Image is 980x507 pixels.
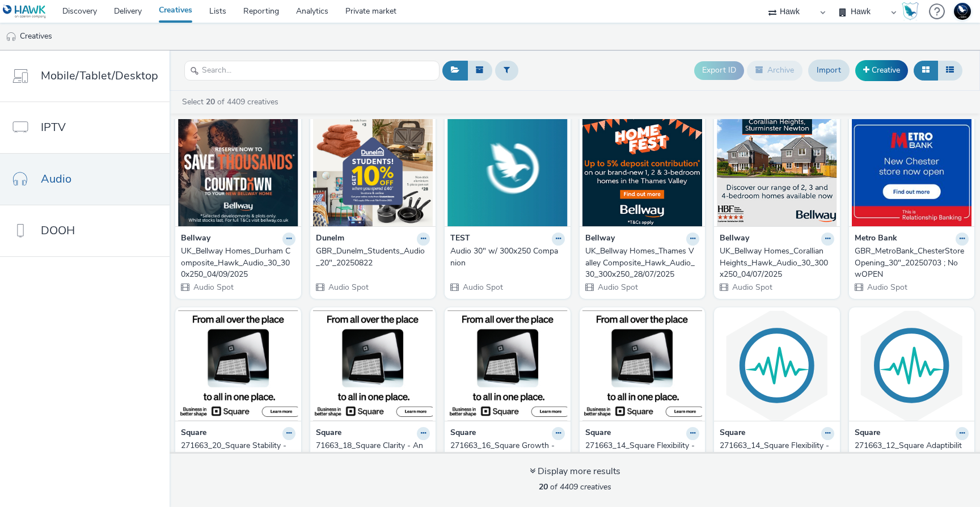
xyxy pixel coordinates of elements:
[316,427,341,440] strong: Square
[450,440,565,475] a: 271663_16_Square Growth - Keep Moving_30s__No Music - POS - Banner_MP3 Vsns_RV12153_20250702
[855,427,880,440] strong: Square
[855,60,908,81] a: Creative
[450,427,476,440] strong: Square
[181,246,291,280] div: UK_Bellway Homes_Durham Composite_Hawk_Audio_30_300x250_04/09/2025
[530,465,620,478] div: Display more results
[954,3,971,20] img: Support Hawk
[313,116,433,226] img: GBR_Dunelm_Students_Audio_20"_20250822 visual
[855,440,965,475] div: 271663_12_Square Adaptibility - Even Better_30s__No Music - Banner_MP3 Vsns_RV12149_20250702
[585,246,700,280] a: UK_Bellway Homes_Thames Valley Composite_Hawk_Audio_30_300x250_28/07/2025
[181,96,283,107] a: Select of 4409 creatives
[855,246,965,280] div: GBR_MetroBank_ChesterStoreOpening_30"_20250703 ; NowOPEN
[181,427,206,440] strong: Square
[184,61,440,81] input: Search...
[181,440,291,475] div: 271663_20_Square Stability - So Much More_30s__No Music - Banner_MP3 Vsns_RV12157_20250702
[855,440,969,475] a: 271663_12_Square Adaptibility - Even Better_30s__No Music - Banner_MP3 Vsns_RV12149_20250702
[720,440,830,475] div: 271663_14_Square Flexibility - Anywhere_30s__No Music - POS - Banner_MP3 Vsns_RV12151_20250702
[447,310,568,421] img: 271663_16_Square Growth - Keep Moving_30s__No Music - POS - Banner_MP3 Vsns_RV12153_20250702 visual
[717,116,837,226] img: UK_Bellway Homes_Corallian Heights_Hawk_Audio_30_300x250_04/07/2025 visual
[914,61,938,80] button: Grid
[6,31,17,43] img: audio
[3,5,47,19] img: undefined Logo
[450,246,565,269] a: Audio 30" w/ 300x250 Companion
[585,427,611,440] strong: Square
[206,96,215,107] strong: 20
[720,246,834,280] a: UK_Bellway Homes_Corallian Heights_Hawk_Audio_30_300x250_04/07/2025
[316,246,430,269] a: GBR_Dunelm_Students_Audio_20"_20250822
[720,246,830,280] div: UK_Bellway Homes_Corallian Heights_Hawk_Audio_30_300x250_04/07/2025
[539,481,548,492] strong: 20
[597,282,638,293] span: Audio Spot
[582,116,703,226] img: UK_Bellway Homes_Thames Valley Composite_Hawk_Audio_30_300x250_28/07/2025 visual
[447,116,568,226] img: Audio 30" w/ 300x250 Companion visual
[902,2,923,20] a: Hawk Academy
[717,310,837,421] img: 271663_14_Square Flexibility - Anywhere_30s__No Music - POS - Banner_MP3 Vsns_RV12151_20250702 vi...
[855,233,897,246] strong: Metro Bank
[181,246,295,280] a: UK_Bellway Homes_Durham Composite_Hawk_Audio_30_300x250_04/09/2025
[192,282,234,293] span: Audio Spot
[720,440,834,475] a: 271663_14_Square Flexibility - Anywhere_30s__No Music - POS - Banner_MP3 Vsns_RV12151_20250702
[937,61,962,80] button: Table
[181,233,210,246] strong: Bellway
[181,440,295,475] a: 271663_20_Square Stability - So Much More_30s__No Music - Banner_MP3 Vsns_RV12157_20250702
[316,246,426,269] div: GBR_Dunelm_Students_Audio_20"_20250822
[462,282,503,293] span: Audio Spot
[747,61,802,80] button: Archive
[852,116,972,226] img: GBR_MetroBank_ChesterStoreOpening_30"_20250703 ; NowOPEN visual
[450,233,470,246] strong: TEST
[720,427,745,440] strong: Square
[582,310,703,421] img: 271663_14_Square Flexibility - Anywhere_30s__No Music - POS - Banner_MP3 Vsns_RV12151_20250702 vi...
[316,440,430,475] a: 71663_18_Square Clarity - Any Given Time_30s__No Music - Banner_MP3 Vsns_RV12155_20250702
[585,246,695,280] div: UK_Bellway Homes_Thames Valley Composite_Hawk_Audio_30_300x250_28/07/2025
[585,233,615,246] strong: Bellway
[178,310,298,421] img: 271663_20_Square Stability - So Much More_30s__No Music - Banner_MP3 Vsns_RV12157_20250702 visual
[313,310,433,421] img: 71663_18_Square Clarity - Any Given Time_30s__No Music - Banner_MP3 Vsns_RV12155_20250702 visual
[450,440,560,475] div: 271663_16_Square Growth - Keep Moving_30s__No Music - POS - Banner_MP3 Vsns_RV12153_20250702
[585,440,700,475] a: 271663_14_Square Flexibility - Anywhere_30s__No Music - POS - Banner_MP3 Vsns_RV12151_20250702
[41,67,158,84] span: Mobile/Tablet/Desktop
[41,119,66,136] span: IPTV
[808,60,850,81] a: Import
[852,310,972,421] img: 271663_12_Square Adaptibility - Even Better_30s__No Music - Banner_MP3 Vsns_RV12149_20250702 visual
[866,282,907,293] span: Audio Spot
[720,233,749,246] strong: Bellway
[327,282,369,293] span: Audio Spot
[41,222,75,239] span: DOOH
[539,481,611,492] span: of 4409 creatives
[585,440,695,475] div: 271663_14_Square Flexibility - Anywhere_30s__No Music - POS - Banner_MP3 Vsns_RV12151_20250702
[450,246,560,269] div: Audio 30" w/ 300x250 Companion
[694,61,744,79] button: Export ID
[316,233,344,246] strong: Dunelm
[41,171,71,187] span: Audio
[902,2,919,20] img: Hawk Academy
[855,246,969,280] a: GBR_MetroBank_ChesterStoreOpening_30"_20250703 ; NowOPEN
[316,440,426,475] div: 71663_18_Square Clarity - Any Given Time_30s__No Music - Banner_MP3 Vsns_RV12155_20250702
[178,116,298,226] img: UK_Bellway Homes_Durham Composite_Hawk_Audio_30_300x250_04/09/2025 visual
[731,282,772,293] span: Audio Spot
